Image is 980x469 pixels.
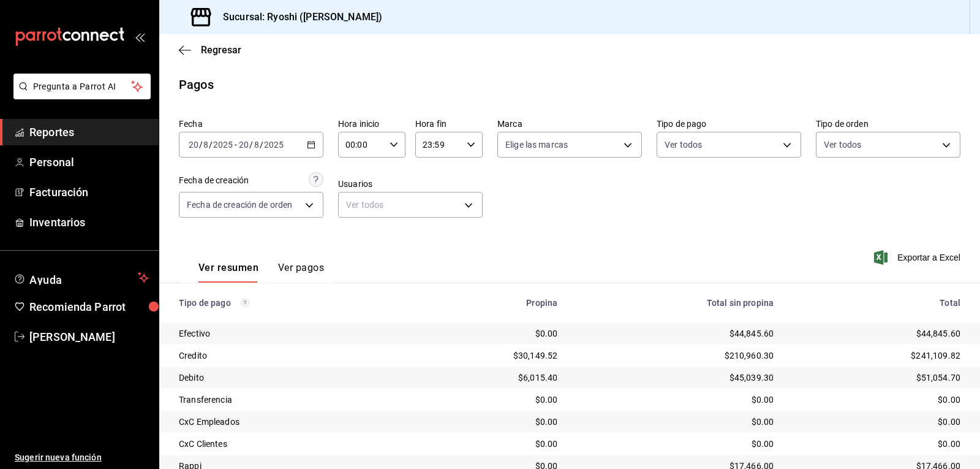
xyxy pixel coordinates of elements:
[179,174,249,187] div: Fecha de creación
[338,180,483,188] label: Usuarios
[577,394,774,406] div: $0.00
[179,327,398,340] div: Efectivo
[278,262,324,283] button: Ver pagos
[497,120,642,128] label: Marca
[338,120,405,128] label: Hora inicio
[254,140,260,150] input: --
[238,140,249,150] input: --
[29,329,149,345] span: [PERSON_NAME]
[29,124,149,140] span: Reportes
[179,75,214,94] div: Pagos
[213,10,382,25] h3: Sucursal: Ryoshi ([PERSON_NAME])
[793,298,960,308] div: Total
[793,438,960,450] div: $0.00
[198,262,258,283] button: Ver resumen
[577,416,774,428] div: $0.00
[418,394,558,406] div: $0.00
[418,438,558,450] div: $0.00
[179,372,398,384] div: Debito
[577,298,774,308] div: Total sin propina
[577,438,774,450] div: $0.00
[415,120,483,128] label: Hora fin
[179,416,398,428] div: CxC Empleados
[418,327,558,340] div: $0.00
[577,327,774,340] div: $44,845.60
[793,349,960,362] div: $241,109.82
[188,140,199,150] input: --
[338,192,483,218] div: Ver todos
[29,299,149,315] span: Recomienda Parrot
[209,140,213,150] span: /
[418,298,558,308] div: Propina
[179,120,323,128] label: Fecha
[29,214,149,231] span: Inventarios
[29,154,149,170] span: Personal
[33,80,132,93] span: Pregunta a Parrot AI
[199,140,203,150] span: /
[418,416,558,428] div: $0.00
[179,44,241,56] button: Regresar
[793,416,960,428] div: $0.00
[418,372,558,384] div: $6,015.40
[816,120,960,128] label: Tipo de orden
[235,140,237,150] span: -
[260,140,263,150] span: /
[577,372,774,384] div: $45,039.30
[179,438,398,450] div: CxC Clientes
[135,32,145,42] button: open_drawer_menu
[824,139,861,151] span: Ver todos
[29,184,149,200] span: Facturación
[876,250,960,265] button: Exportar a Excel
[249,140,253,150] span: /
[179,394,398,406] div: Transferencia
[179,349,398,362] div: Credito
[793,372,960,384] div: $51,054.70
[577,349,774,362] div: $210,960.30
[241,299,249,307] svg: Los pagos realizados con Pay y otras terminales son montos brutos.
[793,327,960,340] div: $44,845.60
[179,298,398,308] div: Tipo de pago
[665,139,702,151] span: Ver todos
[213,140,233,150] input: ----
[793,394,960,406] div: $0.00
[657,120,801,128] label: Tipo de pago
[198,262,324,283] div: navigation tabs
[15,451,149,464] span: Sugerir nueva función
[187,199,292,211] span: Fecha de creación de orden
[29,270,133,285] span: Ayuda
[9,89,151,102] a: Pregunta a Parrot AI
[418,349,558,362] div: $30,149.52
[505,139,568,151] span: Elige las marcas
[201,44,241,56] span: Regresar
[203,140,209,150] input: --
[263,140,284,150] input: ----
[13,74,151,99] button: Pregunta a Parrot AI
